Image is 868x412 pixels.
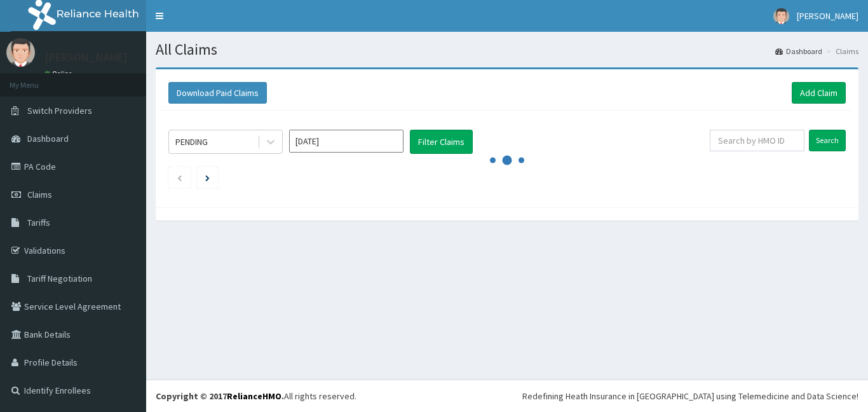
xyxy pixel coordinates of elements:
input: Search by HMO ID [710,130,804,151]
a: Previous page [177,172,182,183]
input: Select Month and Year [289,130,403,153]
div: PENDING [175,135,208,148]
a: Dashboard [775,46,822,57]
li: Claims [824,46,858,57]
button: Filter Claims [410,130,473,154]
svg: audio-loading [488,141,526,179]
span: Switch Providers [27,105,92,116]
span: Dashboard [27,133,69,144]
footer: All rights reserved. [146,380,868,412]
span: Tariff Negotiation [27,273,92,284]
img: User Image [773,8,789,24]
img: User Image [6,38,35,67]
a: Next page [205,172,210,183]
a: Add Claim [792,82,846,104]
input: Search [809,130,846,151]
h1: All Claims [156,41,858,58]
a: RelianceHMO [227,390,281,402]
span: Claims [27,189,52,200]
span: Tariffs [27,217,50,228]
button: Download Paid Claims [168,82,267,104]
strong: Copyright © 2017 . [156,390,284,402]
a: Online [44,69,75,78]
p: [PERSON_NAME] [44,52,128,63]
span: [PERSON_NAME] [797,10,858,22]
div: Redefining Heath Insurance in [GEOGRAPHIC_DATA] using Telemedicine and Data Science! [522,390,858,402]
